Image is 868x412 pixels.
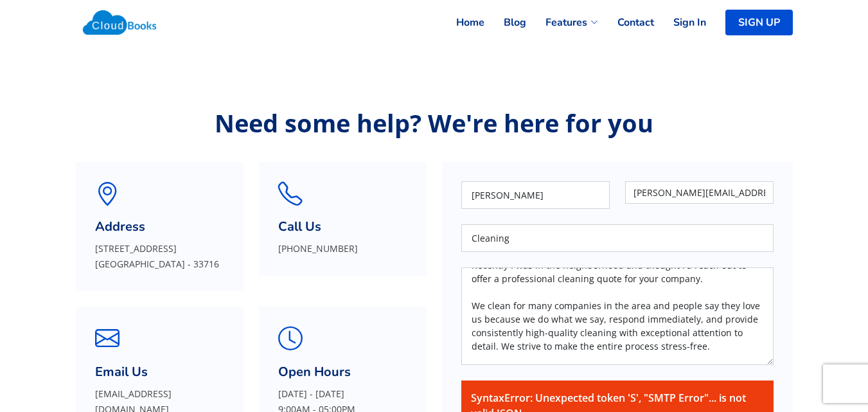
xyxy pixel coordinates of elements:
[278,219,407,235] h3: Call Us
[437,8,484,37] a: Home
[95,219,224,235] h3: Address
[76,3,164,42] img: Cloudbooks Logo
[461,224,774,252] input: Subject
[461,181,610,209] input: Your Name
[654,8,706,37] a: Sign In
[526,8,598,37] a: Features
[278,241,407,256] p: [PHONE_NUMBER]
[484,8,526,37] a: Blog
[278,364,407,380] h3: Open Hours
[625,181,774,204] input: Your Email
[95,364,224,380] h3: Email Us
[725,10,793,35] a: SIGN UP
[95,241,224,272] p: [STREET_ADDRESS] [GEOGRAPHIC_DATA] - 33716
[545,15,587,30] span: Features
[598,8,654,37] a: Contact
[76,109,793,136] p: Need some help? We're here for you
